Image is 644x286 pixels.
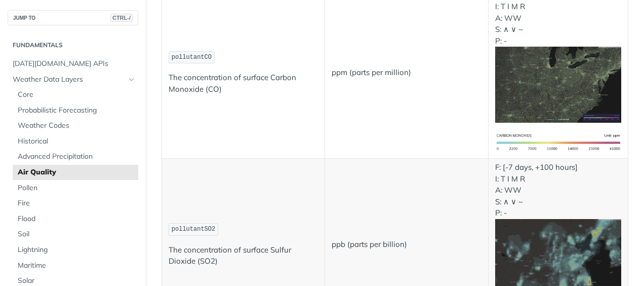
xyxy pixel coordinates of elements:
[13,211,138,227] a: Flood
[18,105,136,116] span: Probabilistic Forecasting
[13,258,138,273] a: Maritime
[13,118,138,133] a: Weather Codes
[495,130,621,155] img: co
[18,136,136,147] span: Historical
[18,245,136,255] span: Lightning
[13,59,136,69] span: [DATE][DOMAIN_NAME] APIs
[172,54,212,61] span: pollutantCO
[13,196,138,211] a: Fire
[495,47,621,123] img: co
[13,87,138,102] a: Core
[169,244,318,267] p: The concentration of surface Sulfur Dioxide (SO2)
[13,134,138,149] a: Historical
[18,152,136,162] span: Advanced Precipitation
[332,67,481,79] p: ppm (parts per million)
[8,10,138,25] button: JUMP TOCTRL-/
[18,261,136,271] span: Maritime
[18,214,136,224] span: Flood
[13,227,138,242] a: Soil
[332,239,481,251] p: ppb (parts per billion)
[495,251,621,261] span: Expand image
[169,72,318,95] p: The concentration of surface Carbon Monoxide (CO)
[128,76,136,84] button: Hide subpages for Weather Data Layers
[13,165,138,180] a: Air Quality
[110,14,133,22] span: CTRL-/
[18,198,136,208] span: Fire
[13,75,125,85] span: Weather Data Layers
[495,79,621,89] span: Expand image
[18,276,136,286] span: Solar
[18,90,136,100] span: Core
[18,229,136,239] span: Soil
[13,181,138,196] a: Pollen
[13,242,138,258] a: Lightning
[8,56,138,71] a: [DATE][DOMAIN_NAME] APIs
[18,121,136,131] span: Weather Codes
[13,149,138,164] a: Advanced Precipitation
[172,226,215,233] span: pollutantSO2
[8,72,138,87] a: Weather Data LayersHide subpages for Weather Data Layers
[495,137,621,147] span: Expand image
[8,41,138,50] h2: Fundamentals
[18,167,136,177] span: Air Quality
[13,103,138,118] a: Probabilistic Forecasting
[18,183,136,193] span: Pollen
